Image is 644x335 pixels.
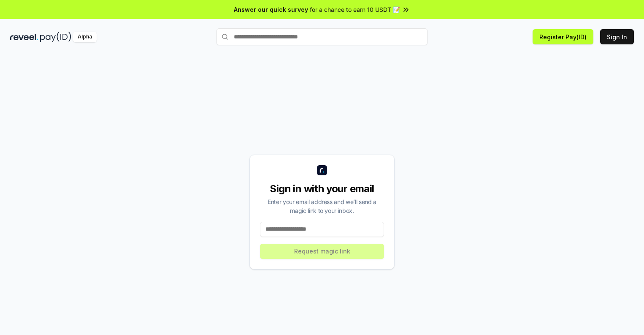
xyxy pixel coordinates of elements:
img: logo_small [317,165,327,175]
div: Sign in with your email [260,182,384,196]
img: reveel_dark [10,32,38,42]
img: pay_id [40,32,71,42]
button: Sign In [600,29,634,44]
div: Alpha [73,32,97,42]
div: Enter your email address and we’ll send a magic link to your inbox. [260,197,384,215]
button: Register Pay(ID) [533,29,593,44]
span: Answer our quick survey [234,5,308,14]
span: for a chance to earn 10 USDT 📝 [310,5,400,14]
